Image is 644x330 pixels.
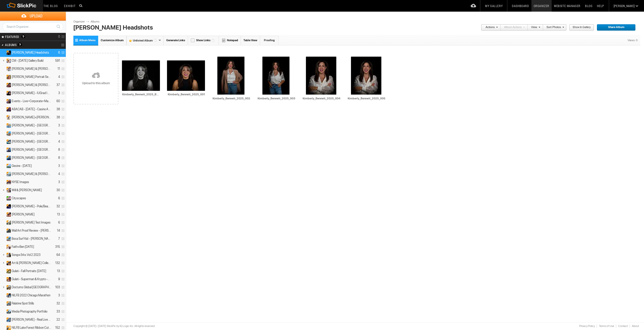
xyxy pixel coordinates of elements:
span: NILFB Lake Forest Ribbon Cutting... [12,326,51,330]
ins: Unlisted Album [4,269,11,273]
ins: Unlisted Album [4,172,11,176]
span: Album Menu [79,39,95,42]
ins: Unlisted Album [4,318,11,322]
span: FEATURED [4,35,19,39]
span: Kristen Kanzer - Lake Boca -... [12,140,51,144]
a: Album Actions [501,24,525,31]
img: Kimberly_Bennett_2025_001.webp [167,60,205,91]
span: NYSE Images [12,180,29,184]
a: Expand [1,140,5,143]
span: Lynn Alloy - Lake Boca - July... [12,123,51,127]
a: Table View [241,36,260,45]
img: Kimberly_Bennett_2025_003.webp [262,57,289,95]
input: Search Organizer... [3,23,63,31]
a: Expand [1,131,5,135]
a: Show in Gallery [569,24,594,31]
span: Wall Art Proof Review - Mary [12,229,51,233]
span: Jessica - Pole/Beauty Session... [12,204,51,208]
span: Ryan+Valeria 02/21/2025 [12,115,51,119]
img: Kimberly_Bennett_2025_002.webp [217,57,244,95]
ins: Unlisted Album [4,59,11,63]
a: Expand [1,156,5,160]
input: Kimberly_Bennett_2025_005 [347,96,386,101]
span: Cityscapes [12,196,26,200]
span: Maggie - Real Live Statue [12,318,51,322]
ins: Unlisted Album [4,301,11,306]
a: Generate Links [164,36,188,45]
span: Share Album [597,24,632,31]
a: Expand [1,277,5,281]
a: Expand [1,164,5,168]
a: Expand [1,75,5,79]
span: Kimberly Bennett Headshots [12,51,49,55]
a: Expand [1,229,5,232]
a: Expand [1,67,5,71]
img: Kimberly_Bennett_2025_004.webp [306,57,336,95]
a: Expand [1,245,5,249]
span: Palatine Spot Stills [12,301,34,305]
ins: Unlisted Album [4,293,11,298]
ins: Unlisted Album [4,107,11,112]
ins: Unlisted Album [4,277,11,281]
a: Expand [1,269,5,273]
span: Gulati - Fall Portraits Oct. 2022 [12,269,46,273]
a: Albums [89,20,105,24]
img: Kimberly_Bennett_2025_005.webp [351,57,381,95]
span: Mike & Madison's Graduation... [12,83,51,87]
ins: Unlisted Album [4,140,11,144]
input: Kimberly_Bennett_2025_B&W_001 [122,92,160,97]
span: ABACAB - 03/01/2025 - Casino At... [12,107,51,111]
span: Loretta Adkins - IUGrad Images [12,91,51,95]
a: View [528,24,540,31]
ins: Unlisted Album [4,253,11,257]
a: Expand [1,318,5,321]
span: Upload [6,12,66,20]
span: Theressa [12,212,35,216]
span: Robert Laschiver - Lake Boca -... [12,131,51,136]
a: Notepad [219,36,241,45]
a: Expand [1,293,5,297]
span: Paul Test Images [12,221,51,225]
span: NILFB 2022 Chicago Marathon [12,293,50,297]
a: Expand [1,326,5,329]
a: Collapse [1,51,5,54]
span: Gesine - 03/30/24 [12,164,32,168]
input: Search photos on SlickPic... [78,3,85,9]
a: About [630,324,639,328]
ins: Unlisted Album [4,131,11,136]
span: Will & Beth Crowden [12,188,42,192]
span: Dante Girardi - Lake Boca... [12,156,51,160]
a: Expand [1,107,5,111]
ins: Unlisted Album [4,204,11,209]
span: Media Photography Portfolio [12,310,47,314]
ins: Unlisted Album [4,245,11,249]
ins: Unlisted Album [4,164,11,168]
a: Expand [1,172,5,176]
ins: Unlisted Album [4,51,11,55]
div: Views: 0 [625,36,640,45]
ins: Unlisted Album [4,75,11,79]
a: Sort Photos [543,24,564,31]
input: Kimberly_Bennett_2025_001 [167,92,205,97]
a: Expand [1,237,5,240]
ins: Unlisted Album [4,180,11,184]
ins: Unlisted Album [4,212,11,217]
input: Kimberly_Bennett_2025_004 [302,96,341,101]
ins: Unlisted Album [4,115,11,120]
ins: Unlisted Album [4,221,11,225]
ins: Unlisted Album [4,148,11,152]
ins: Unlisted Album [4,83,11,87]
a: Expand [1,99,5,103]
ins: Unlisted Album [4,156,11,160]
a: Expand [1,212,5,216]
a: Expand [1,91,5,95]
ins: Unlisted Album [4,310,11,314]
a: Expand [1,196,5,200]
a: Expand [1,301,5,305]
a: Contact [616,324,630,328]
ins: Unlisted Album [4,229,11,233]
a: Actions [481,24,498,31]
a: Expand [1,83,5,87]
ins: Public Album [4,196,11,201]
ins: Unlisted Album [4,237,11,241]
